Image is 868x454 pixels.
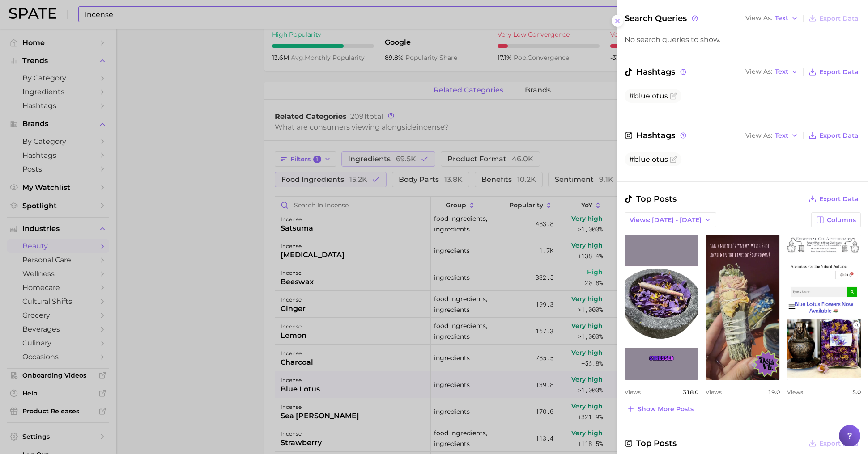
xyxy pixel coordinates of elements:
[787,389,803,395] span: Views
[629,155,668,164] span: #bluelotus
[806,12,861,25] button: Export Data
[819,440,859,447] span: Export Data
[811,212,861,227] button: Columns
[775,16,788,21] span: Text
[806,66,861,78] button: Export Data
[625,389,641,395] span: Views
[806,437,861,450] button: Export Data
[625,66,688,78] span: Hashtags
[670,156,677,163] button: Flag as miscategorized or irrelevant
[625,212,716,227] button: Views: [DATE] - [DATE]
[625,437,677,450] span: Top Posts
[625,403,696,415] button: Show more posts
[683,389,698,395] span: 318.0
[625,35,861,44] div: No search queries to show.
[852,389,861,395] span: 5.0
[638,405,694,413] span: Show more posts
[775,69,788,74] span: Text
[743,66,800,78] button: View AsText
[630,216,702,224] span: Views: [DATE] - [DATE]
[629,92,668,100] span: #bluelotus
[625,129,688,142] span: Hashtags
[745,69,772,74] span: View As
[819,15,859,22] span: Export Data
[775,133,788,138] span: Text
[670,92,677,100] button: Flag as miscategorized or irrelevant
[768,389,780,395] span: 19.0
[819,132,859,139] span: Export Data
[625,193,677,205] span: Top Posts
[745,133,772,138] span: View As
[625,12,699,25] span: Search Queries
[827,216,856,224] span: Columns
[819,195,859,203] span: Export Data
[745,16,772,21] span: View As
[819,68,859,76] span: Export Data
[806,129,861,142] button: Export Data
[706,389,722,395] span: Views
[743,13,800,24] button: View AsText
[806,193,861,205] button: Export Data
[743,130,800,141] button: View AsText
